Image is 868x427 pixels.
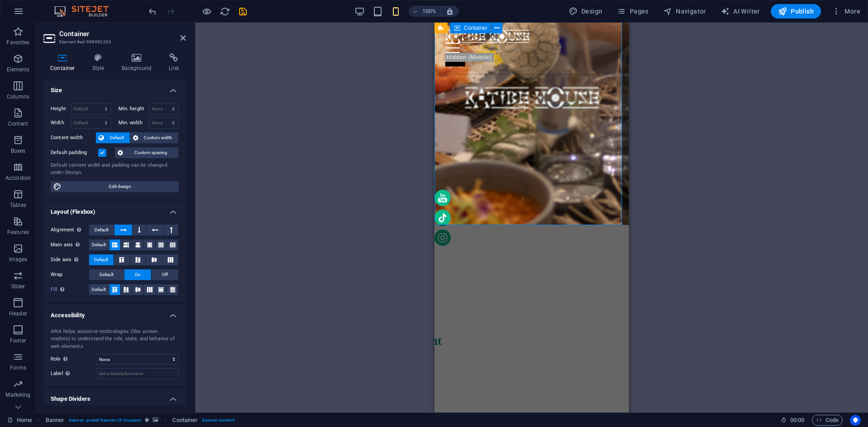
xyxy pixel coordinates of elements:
label: Content width [51,132,96,143]
span: Click to select. Double-click to edit [46,415,65,426]
span: Default [107,132,127,143]
span: Default [92,239,106,250]
span: Design [569,7,603,16]
h6: 100% [422,6,437,17]
button: Off [151,269,178,280]
p: Features [7,229,29,236]
button: Custom width [130,132,179,143]
span: . banner .preset-banner-v3-museum [68,415,142,426]
span: Custom spacing [126,147,176,158]
span: AI Writer [721,7,760,16]
div: Design (Ctrl+Alt+Y) [565,4,606,19]
label: Fill [51,284,89,295]
span: : [797,417,798,423]
label: Main axis [51,239,89,250]
span: Default [94,225,108,235]
span: Default [94,254,108,265]
span: Code [816,415,839,426]
p: Slider [11,283,25,290]
button: Code [812,415,843,426]
span: Container [464,25,487,31]
h4: Container [43,53,85,72]
p: Header [9,310,27,317]
i: This element contains a background [153,418,158,422]
button: Edit design [51,181,179,192]
button: 100% [409,6,441,17]
h4: Layout (Flexbox) [43,201,186,217]
label: Alignment [51,225,89,235]
button: AI Writer [717,4,764,19]
span: Role [51,354,70,365]
h6: Session time [781,415,805,426]
input: Use a descriptive name [96,368,179,379]
button: Publish [771,4,821,19]
label: Side axis [51,254,89,265]
h4: Shape Dividers [43,388,186,404]
div: ARIA helps assistive technologies (like screen readers) to understand the role, state, and behavi... [51,328,179,351]
button: Custom spacing [115,147,179,158]
span: Publish [778,7,814,16]
span: Default [92,284,106,295]
button: Click here to leave preview mode and continue editing [201,6,212,17]
h4: Accessibility [43,305,186,321]
button: Default [89,254,113,265]
nav: breadcrumb [46,415,235,426]
span: Edit design [64,181,176,192]
p: Accordion [5,174,31,182]
span: . banner-content [201,415,234,426]
label: Label [51,368,96,379]
button: Usercentrics [850,415,861,426]
button: On [124,269,151,280]
h3: Element #ed-998490263 [59,38,168,46]
p: Columns [7,93,29,100]
span: Off [162,269,168,280]
p: Elements [7,66,30,73]
label: Height [51,106,71,111]
span: 00 00 [790,415,804,426]
p: Marketing [5,391,30,399]
p: Images [9,256,28,263]
i: This element is a customizable preset [145,418,149,422]
h4: Background [115,53,162,72]
label: Wrap [51,269,89,280]
span: Pages [617,7,648,16]
i: Reload page [220,6,230,17]
label: Default padding [51,147,98,158]
h4: Style [85,53,115,72]
label: Min. height [118,106,149,111]
span: Custom width [141,132,176,143]
i: On resize automatically adjust zoom level to fit chosen device. [446,7,454,15]
span: Click to select. Double-click to edit [172,415,198,426]
p: Forms [10,364,26,371]
p: Tables [10,202,26,209]
button: reload [219,6,230,17]
img: Editor Logo [52,6,120,17]
button: Default [89,284,109,295]
p: Favorites [6,39,29,46]
button: Navigator [660,4,710,19]
div: Default content width and padding can be changed under Design. [51,162,179,177]
span: More [832,7,860,16]
button: Design [565,4,606,19]
button: More [828,4,864,19]
button: Default [96,132,130,143]
h4: Size [43,80,186,96]
button: Default [89,239,109,250]
button: Pages [613,4,652,19]
button: save [237,6,248,17]
span: On [135,269,141,280]
p: Content [8,120,28,127]
button: undo [147,6,158,17]
label: Width [51,120,71,125]
button: Default [89,269,124,280]
label: Min. width [118,120,149,125]
h4: Link [162,53,186,72]
button: Default [89,225,114,235]
p: Boxes [11,147,26,155]
p: Footer [10,337,26,344]
i: Undo: Change image (Ctrl+Z) [147,6,158,17]
i: Save (Ctrl+S) [238,6,248,17]
span: Navigator [663,7,706,16]
span: Default [99,269,113,280]
a: Click to cancel selection. Double-click to open Pages [7,415,32,426]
